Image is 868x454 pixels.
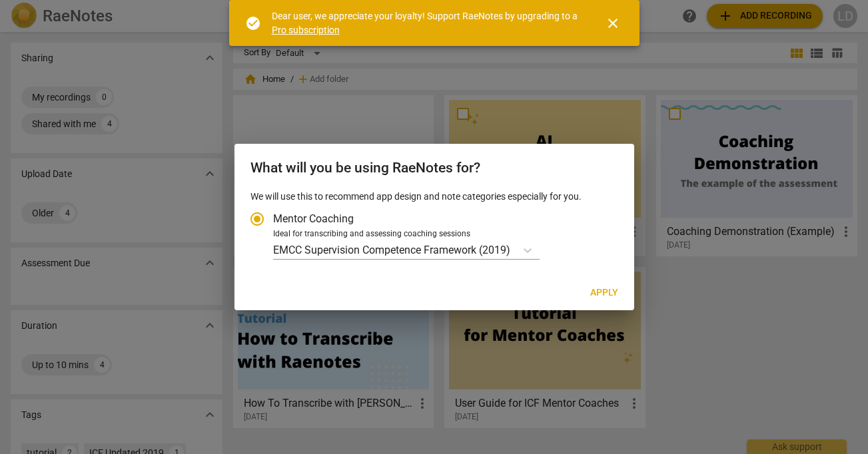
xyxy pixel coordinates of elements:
[245,15,261,31] span: check_circle
[272,25,340,35] a: Pro subscription
[250,203,618,260] div: Account type
[580,281,629,305] button: Apply
[597,7,629,39] button: Close
[250,160,618,176] h2: What will you be using RaeNotes for?
[273,242,510,258] p: EMCC Supervision Competence Framework (2019)
[512,244,514,256] input: Ideal for transcribing and assessing coaching sessionsEMCC Supervision Competence Framework (2019)
[590,286,618,300] span: Apply
[273,228,614,240] div: Ideal for transcribing and assessing coaching sessions
[273,211,354,226] span: Mentor Coaching
[250,190,618,204] p: We will use this to recommend app design and note categories especially for you.
[272,9,581,37] div: Dear user, we appreciate your loyalty! Support RaeNotes by upgrading to a
[605,15,621,31] span: close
